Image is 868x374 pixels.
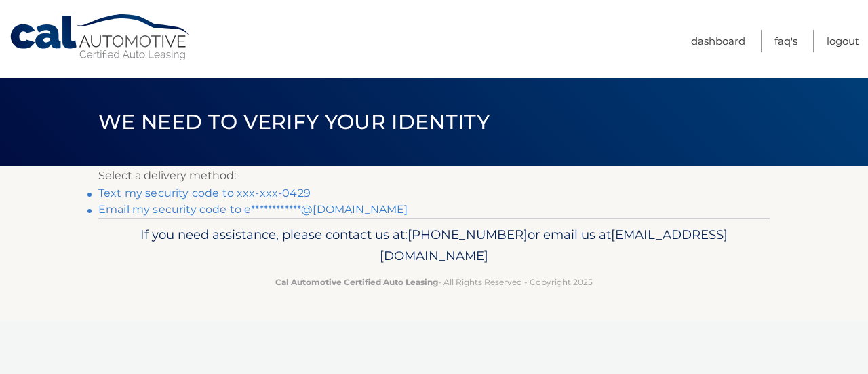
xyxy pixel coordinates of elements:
[691,30,745,52] a: Dashboard
[9,14,192,62] a: Cal Automotive
[275,277,438,287] strong: Cal Automotive Certified Auto Leasing
[827,30,859,52] a: Logout
[107,275,761,289] p: - All Rights Reserved - Copyright 2025
[98,109,490,134] span: We need to verify your identity
[107,224,761,267] p: If you need assistance, please contact us at: or email us at
[774,30,797,52] a: FAQ's
[98,187,311,200] a: Text my security code to xxx-xxx-0429
[408,227,528,242] span: [PHONE_NUMBER]
[98,166,770,185] p: Select a delivery method:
